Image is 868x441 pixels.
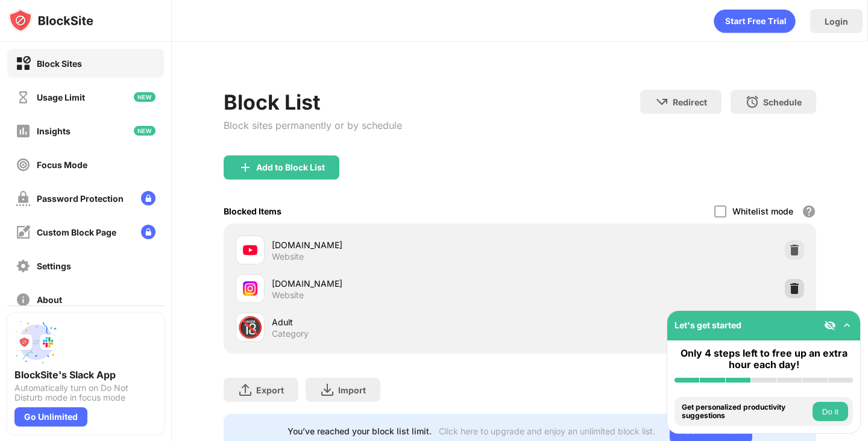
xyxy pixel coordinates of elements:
div: Login [825,16,848,27]
img: block-on.svg [16,56,31,71]
div: Import [338,385,366,395]
div: Usage Limit [37,92,85,102]
div: BlockSite's Slack App [14,369,157,381]
img: new-icon.svg [134,126,156,136]
div: [DOMAIN_NAME] [272,277,520,290]
img: about-off.svg [16,292,31,307]
div: 🔞 [237,315,263,340]
div: [DOMAIN_NAME] [272,239,520,251]
img: new-icon.svg [134,92,156,102]
div: Only 4 steps left to free up an extra hour each day! [675,348,853,371]
img: favicons [243,281,257,296]
div: Website [272,290,304,301]
div: Redirect [673,97,707,107]
div: Category [272,328,309,339]
div: Block sites permanently or by schedule [224,119,402,131]
img: password-protection-off.svg [16,191,31,206]
button: Do it [813,402,848,421]
img: omni-setup-toggle.svg [841,319,853,331]
div: Click here to upgrade and enjoy an unlimited block list. [439,426,655,436]
div: Go Unlimited [14,407,87,427]
div: animation [714,9,796,33]
div: You’ve reached your block list limit. [288,426,432,436]
div: Block List [224,90,402,114]
div: Automatically turn on Do Not Disturb mode in focus mode [14,383,157,402]
div: Blocked Items [224,206,281,216]
img: lock-menu.svg [141,191,156,205]
div: Insights [37,126,71,136]
img: eye-not-visible.svg [824,319,836,331]
img: focus-off.svg [16,157,31,172]
div: Focus Mode [37,160,87,170]
div: Block Sites [37,58,82,69]
img: customize-block-page-off.svg [16,225,31,240]
div: Export [256,385,284,395]
div: About [37,295,62,305]
div: Get personalized productivity suggestions [682,403,810,421]
img: settings-off.svg [16,258,31,274]
div: Settings [37,261,71,271]
div: Adult [272,316,520,328]
div: Let's get started [675,320,741,330]
img: favicons [243,243,257,257]
div: Custom Block Page [37,227,116,237]
img: insights-off.svg [16,124,31,139]
div: Password Protection [37,193,124,204]
img: logo-blocksite.svg [8,8,93,33]
div: Add to Block List [256,163,325,172]
img: push-slack.svg [14,321,58,364]
div: Whitelist mode [732,206,793,216]
div: Schedule [763,97,802,107]
img: lock-menu.svg [141,225,156,239]
div: Website [272,251,304,262]
img: time-usage-off.svg [16,90,31,105]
